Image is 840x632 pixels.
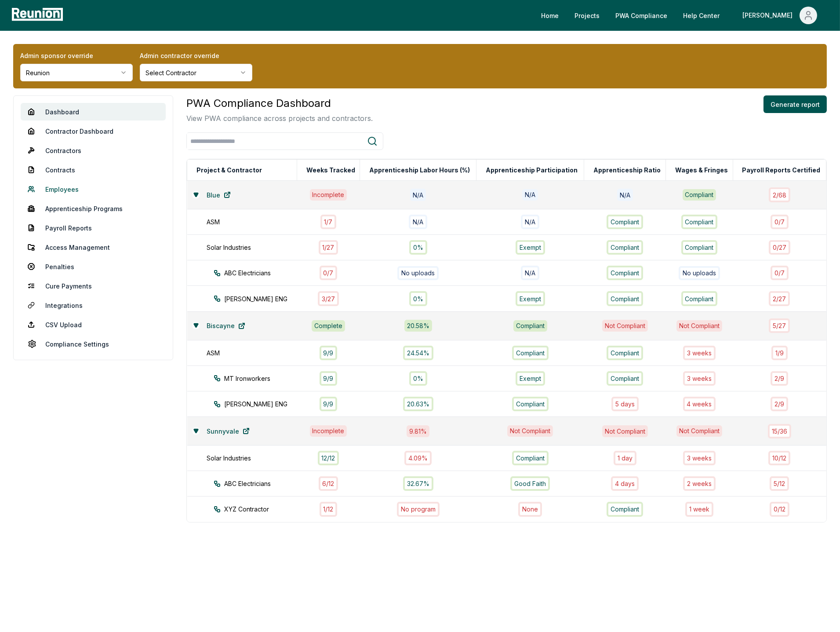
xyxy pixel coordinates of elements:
div: ABC Electricians [214,479,313,488]
div: No program [397,502,440,516]
div: 0 / 7 [771,266,789,280]
a: Help Center [676,7,727,24]
div: Exempt [516,371,545,386]
div: Compliant [681,291,718,306]
div: 1 day [614,451,636,465]
div: 4 days [611,476,639,491]
div: Complete [312,320,345,332]
div: Solar Industries [207,453,306,463]
div: N/A [521,215,539,229]
div: Compliant [607,291,643,306]
div: 2 / 68 [769,187,790,202]
div: N/A [521,266,539,280]
a: Sunnyvale [200,422,257,440]
a: Payroll Reports [21,219,166,237]
div: 20.58 % [404,320,432,332]
div: 1 week [685,502,713,516]
div: 1 / 9 [771,346,788,360]
div: 15 / 36 [768,424,791,438]
button: [PERSON_NAME] [735,7,824,24]
div: MT Ironworkers [214,374,313,383]
div: Exempt [516,291,545,306]
a: Integrations [21,296,166,314]
button: Project & Contractor [195,161,264,179]
div: [PERSON_NAME] [742,7,796,24]
div: Not Compliant [602,320,648,332]
label: Admin contractor override [140,51,252,60]
button: Payroll Reports Certified [741,161,822,179]
div: Compliant [607,371,643,386]
nav: Main [534,7,831,24]
div: 0 / 7 [771,215,789,229]
div: Not Compliant [507,425,553,437]
div: 3 / 27 [318,291,339,306]
div: ASM [207,348,306,358]
div: Not Compliant [676,425,722,437]
div: 9 / 9 [320,371,338,386]
a: Blue [200,186,238,204]
div: N/A [617,189,633,201]
div: Compliant [607,346,643,360]
div: 2 / 9 [771,397,788,411]
div: 1 / 12 [320,502,338,516]
div: 3 week s [683,346,716,360]
div: Compliant [607,240,643,255]
div: 12 / 12 [318,451,339,465]
div: Incomplete [310,189,347,201]
a: Contracts [21,161,166,179]
button: Generate report [764,95,827,113]
a: Employees [21,180,166,198]
div: Compliant [607,502,643,516]
h3: PWA Compliance Dashboard [186,95,373,111]
div: 0% [409,291,427,306]
div: 24.54% [403,346,433,360]
div: 9.81 % [407,425,429,437]
div: XYZ Contractor [214,504,313,514]
div: 9 / 9 [320,397,338,411]
a: Contractor Dashboard [21,122,166,140]
div: No uploads [397,266,439,280]
div: 1 / 7 [320,215,337,229]
button: Apprenticeship Ratio [592,161,662,179]
a: Compliance Settings [21,335,166,353]
a: Projects [567,7,607,24]
div: 10 / 12 [768,451,790,465]
div: 2 / 9 [771,371,788,386]
div: Good Faith [510,476,550,491]
div: Compliant [512,397,549,411]
div: 4 week s [683,397,716,411]
div: 0% [409,371,427,386]
button: Wages & Fringes [673,161,730,179]
div: N/A [522,189,538,201]
div: ASM [207,217,306,226]
div: N/A [409,215,427,229]
div: 0 / 7 [320,266,338,280]
a: Access Management [21,238,166,256]
div: Incomplete [310,425,347,437]
div: 20.63% [403,397,433,411]
div: 0 / 27 [769,240,790,255]
a: PWA Compliance [608,7,674,24]
div: N/A [410,189,426,201]
div: [PERSON_NAME] ENG [214,294,313,303]
div: Compliant [513,320,547,332]
div: 5 days [611,397,639,411]
a: Contractors [21,142,166,159]
div: Compliant [681,215,718,229]
label: Admin sponsor override [20,51,133,60]
a: Dashboard [21,103,166,121]
div: 2 / 27 [769,291,790,306]
div: 1 / 27 [319,240,338,255]
div: Compliant [683,189,716,201]
div: Compliant [512,346,549,360]
div: None [518,502,542,516]
div: 0 / 12 [770,502,789,516]
div: 3 week s [683,371,716,386]
a: Apprenticeship Programs [21,200,166,217]
div: Compliant [512,451,549,465]
a: CSV Upload [21,316,166,333]
div: No uploads [679,266,720,280]
div: Solar Industries [207,243,306,252]
div: 0% [409,240,427,255]
p: View PWA compliance across projects and contractors. [186,113,373,124]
